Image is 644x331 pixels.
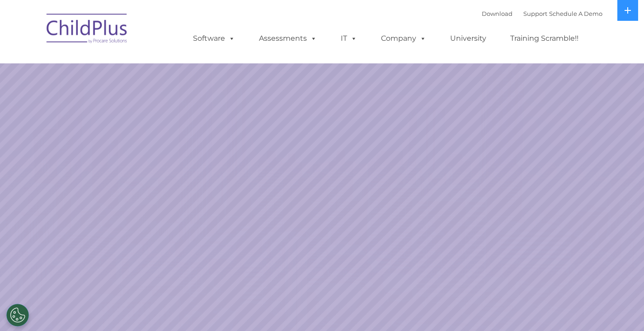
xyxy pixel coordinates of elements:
a: Training Scramble!! [501,29,588,48]
img: ChildPlus by Procare Solutions [42,7,132,53]
a: IT [332,29,366,48]
font: | [482,10,602,17]
a: Download [482,10,512,17]
button: Cookies Settings [6,304,29,326]
a: Company [372,29,435,48]
a: University [441,29,495,48]
a: Assessments [250,29,326,48]
a: Software [184,29,244,48]
a: Support [523,10,547,17]
a: Schedule A Demo [549,10,602,17]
